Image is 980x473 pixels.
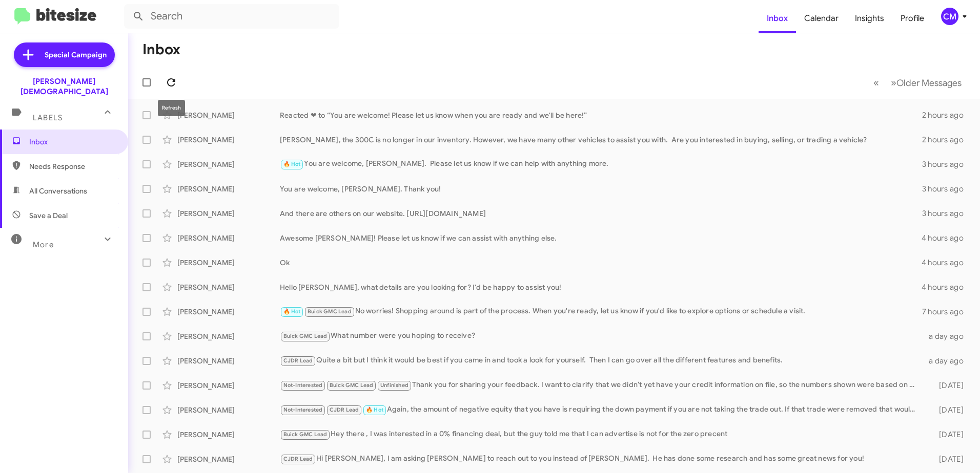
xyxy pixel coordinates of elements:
[283,357,313,364] span: CJDR Lead
[280,306,922,317] div: No worries! Shopping around is part of the process. When you're ready, let us know if you'd like ...
[280,110,922,120] div: Reacted ❤ to “You are welcome! Please let us know when you are ready and we'll be here!”
[33,113,63,122] span: Labels
[283,308,301,315] span: 🔥 Hot
[283,333,328,339] span: Buick GMC Lead
[29,186,87,196] span: All Conversations
[922,135,972,145] div: 2 hours ago
[177,405,280,415] div: [PERSON_NAME]
[177,429,280,440] div: [PERSON_NAME]
[932,8,969,25] button: CM
[922,159,972,169] div: 3 hours ago
[177,282,280,292] div: [PERSON_NAME]
[922,233,972,243] div: 4 hours ago
[283,406,323,413] span: Not-Interested
[283,431,328,438] span: Buick GMC Lead
[891,76,896,89] span: »
[280,428,923,440] div: Hey there , I was interested in a 0% financing deal, but the guy told me that I can advertise is ...
[922,184,972,194] div: 3 hours ago
[177,233,280,243] div: [PERSON_NAME]
[330,382,374,389] span: Buick GMC Lead
[280,282,922,292] div: Hello [PERSON_NAME], what details are you looking for? I'd be happy to assist you!
[283,456,313,462] span: CJDR Lead
[923,380,972,391] div: [DATE]
[280,355,923,367] div: Quite a bit but I think it would be best if you came in and took a look for yourself. Then I can ...
[922,208,972,219] div: 3 hours ago
[366,406,383,413] span: 🔥 Hot
[923,405,972,415] div: [DATE]
[124,4,339,29] input: Search
[177,135,280,145] div: [PERSON_NAME]
[922,110,972,120] div: 2 hours ago
[177,110,280,120] div: [PERSON_NAME]
[280,135,922,145] div: [PERSON_NAME], the 300C is no longer in our inventory. However, we have many other vehicles to as...
[177,184,280,194] div: [PERSON_NAME]
[941,8,958,25] div: CM
[922,257,972,268] div: 4 hours ago
[896,77,962,89] span: Older Messages
[923,429,972,440] div: [DATE]
[759,4,796,33] a: Inbox
[177,159,280,169] div: [PERSON_NAME]
[177,356,280,366] div: [PERSON_NAME]
[142,41,180,58] h1: Inbox
[158,100,185,116] div: Refresh
[847,4,892,33] a: Insights
[330,406,359,413] span: CJDR Lead
[29,210,68,221] span: Save a Deal
[280,158,922,170] div: You are welcome, [PERSON_NAME]. Please let us know if we can help with anything more.
[29,137,116,147] span: Inbox
[33,240,54,249] span: More
[177,331,280,341] div: [PERSON_NAME]
[283,161,301,167] span: 🔥 Hot
[177,257,280,268] div: [PERSON_NAME]
[45,50,107,60] span: Special Campaign
[923,356,972,366] div: a day ago
[14,42,115,67] a: Special Campaign
[280,208,922,219] div: And there are others on our website. [URL][DOMAIN_NAME]
[892,4,932,33] a: Profile
[796,4,847,33] a: Calendar
[380,382,409,389] span: Unfinished
[177,208,280,219] div: [PERSON_NAME]
[280,184,922,194] div: You are welcome, [PERSON_NAME]. Thank you!
[280,404,923,416] div: Again, the amount of negative equity that you have is requiring the down payment if you are not t...
[922,282,972,292] div: 4 hours ago
[867,72,885,93] button: Previous
[923,454,972,464] div: [DATE]
[308,308,352,315] span: Buick GMC Lead
[280,379,923,391] div: Thank you for sharing your feedback. I want to clarify that we didn’t yet have your credit inform...
[283,382,323,389] span: Not-Interested
[177,307,280,317] div: [PERSON_NAME]
[177,380,280,391] div: [PERSON_NAME]
[923,331,972,341] div: a day ago
[29,161,116,171] span: Needs Response
[873,76,879,89] span: «
[280,330,923,342] div: What number were you hoping to receive?
[868,72,968,93] nav: Page navigation example
[922,307,972,317] div: 7 hours ago
[177,454,280,464] div: [PERSON_NAME]
[280,233,922,243] div: Awesome [PERSON_NAME]! Please let us know if we can assist with anything else.
[280,257,922,268] div: Ok
[885,72,968,93] button: Next
[280,453,923,465] div: Hi [PERSON_NAME], I am asking [PERSON_NAME] to reach out to you instead of [PERSON_NAME]. He has ...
